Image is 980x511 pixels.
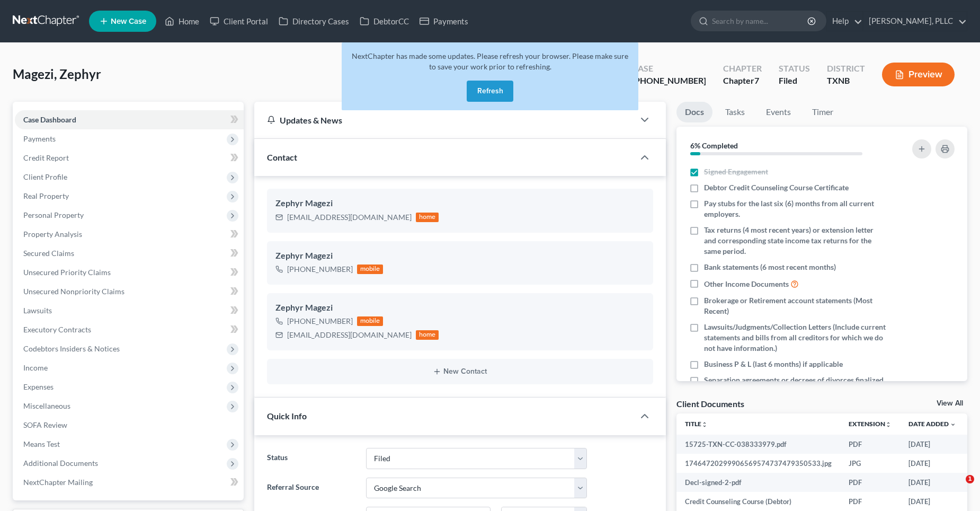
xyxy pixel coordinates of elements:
a: [PERSON_NAME], PLLC [863,12,967,31]
span: Property Analysis [23,230,82,239]
a: Home [159,12,204,31]
span: Secured Claims [23,249,74,258]
button: New Contact [275,367,645,376]
span: Credit Report [23,153,69,162]
td: JPG [840,454,900,473]
a: SOFA Review [15,416,244,435]
a: DebtorCC [354,12,414,31]
span: NextChapter has made some updates. Please refresh your browser. Please make sure to save your wor... [352,51,628,71]
a: Docs [676,102,712,122]
div: District [827,63,865,75]
a: Extensionunfold_more [849,420,892,428]
a: Help [827,12,862,31]
a: Unsecured Priority Claims [15,263,244,282]
td: 15725-TXN-CC-038333979.pdf [676,435,840,454]
button: Refresh [467,81,513,102]
span: Case Dashboard [23,115,76,124]
span: Lawsuits/Judgments/Collection Letters (Include current statements and bills from all creditors fo... [704,322,886,354]
i: unfold_more [701,421,708,428]
a: Lawsuits [15,301,244,320]
div: Chapter [723,75,762,87]
strong: 6% Completed [690,141,738,150]
button: Preview [882,63,955,86]
span: Brokerage or Retirement account statements (Most Recent) [704,295,886,316]
span: Unsecured Priority Claims [23,268,111,277]
a: Secured Claims [15,244,244,263]
label: Referral Source [262,478,361,499]
td: PDF [840,473,900,492]
a: Tasks [717,102,753,122]
span: Separation agreements or decrees of divorces finalized in the past 2 years [704,375,886,396]
div: Chapter [723,63,762,75]
span: Miscellaneous [23,401,70,410]
span: Means Test [23,439,60,448]
span: Personal Property [23,210,84,219]
span: Business P & L (last 6 months) if applicable [704,359,843,369]
span: Real Property [23,191,69,200]
div: [PHONE_NUMBER] [287,316,353,327]
span: New Case [111,17,146,25]
a: Property Analysis [15,225,244,244]
a: Payments [414,12,474,31]
a: Credit Report [15,148,244,168]
span: Tax returns (4 most recent years) or extension letter and corresponding state income tax returns ... [704,225,886,257]
a: Client Portal [204,12,273,31]
span: Income [23,363,48,372]
span: Payments [23,134,56,143]
span: Additional Documents [23,459,98,468]
div: Filed [779,75,810,87]
a: Timer [804,102,842,122]
div: Zephyr Magezi [275,250,645,262]
td: 17464720299906569574737479350533.jpg [676,454,840,473]
span: Debtor Credit Counseling Course Certificate [704,182,849,193]
span: Pay stubs for the last six (6) months from all current employers. [704,198,886,219]
div: Case [632,63,706,75]
span: Client Profile [23,172,67,181]
span: NextChapter Mailing [23,478,93,487]
div: Zephyr Magezi [275,302,645,314]
a: Unsecured Nonpriority Claims [15,282,244,301]
span: Magezi, Zephyr [13,66,101,82]
a: View All [937,400,963,407]
div: Client Documents [676,398,744,409]
div: mobile [357,265,384,274]
td: PDF [840,435,900,454]
div: [EMAIL_ADDRESS][DOMAIN_NAME] [287,330,412,340]
span: Contact [267,152,297,162]
div: Zephyr Magezi [275,197,645,210]
div: Status [779,63,810,75]
span: Lawsuits [23,306,52,315]
a: Case Dashboard [15,110,244,129]
td: [DATE] [900,492,965,511]
span: Expenses [23,382,54,391]
span: SOFA Review [23,420,67,429]
div: [EMAIL_ADDRESS][DOMAIN_NAME] [287,212,412,223]
td: [DATE] [900,435,965,454]
td: Credit Counseling Course (Debtor) [676,492,840,511]
span: Other Income Documents [704,279,789,289]
div: [PHONE_NUMBER] [287,264,353,275]
div: mobile [357,316,384,326]
div: home [416,330,439,340]
i: expand_more [950,421,956,428]
td: PDF [840,492,900,511]
td: [DATE] [900,454,965,473]
a: Titleunfold_more [685,420,708,428]
span: Unsecured Nonpriority Claims [23,287,124,296]
span: Signed Engagement [704,166,768,177]
label: Status [262,448,361,469]
span: Quick Info [267,411,307,421]
td: [DATE] [900,473,965,492]
a: Events [758,102,799,122]
span: 7 [754,75,759,85]
input: Search by name... [712,11,809,31]
div: [PHONE_NUMBER] [632,75,706,87]
i: unfold_more [885,421,892,428]
div: TXNB [827,75,865,87]
a: Directory Cases [273,12,354,31]
iframe: Intercom live chat [944,475,969,500]
span: 1 [966,475,974,483]
div: Updates & News [267,114,621,126]
a: Executory Contracts [15,320,244,339]
a: Date Added expand_more [908,420,956,428]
